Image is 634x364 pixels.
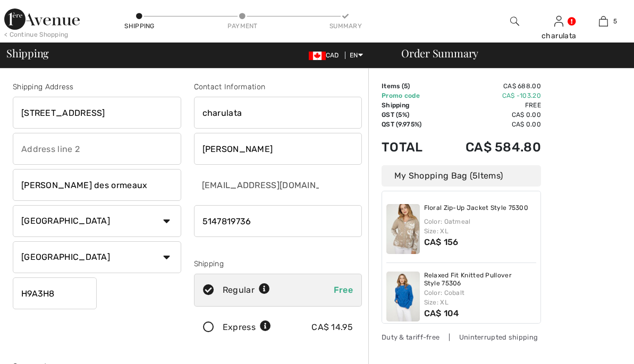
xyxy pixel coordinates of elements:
[386,204,420,254] img: Floral Zip-Up Jacket Style 75300
[4,30,69,39] div: < Continue Shopping
[382,110,438,120] td: GST (5%)
[424,204,529,213] a: Floral Zip-Up Jacket Style 75300
[382,120,438,129] td: QST (9.975%)
[223,321,271,334] div: Express
[537,30,581,41] div: charulata
[554,16,563,26] a: Sign In
[13,277,97,309] input: Zip/Postal Code
[13,169,181,201] input: City
[13,133,181,165] input: Address line 2
[424,237,459,247] span: CA$ 156
[438,81,541,91] td: CA$ 688.00
[382,100,438,110] td: Shipping
[223,284,270,297] div: Regular
[438,110,541,120] td: CA$ 0.00
[472,171,478,181] span: 5
[554,15,563,28] img: My Info
[438,91,541,100] td: CA$ -103.20
[386,272,420,321] img: Relaxed Fit Knitted Pullover Style 75306
[582,15,625,28] a: 5
[382,332,541,342] div: Duty & tariff-free | Uninterrupted shipping
[194,258,362,269] div: Shipping
[194,97,362,129] input: First name
[599,15,608,28] img: My Bag
[424,288,537,307] div: Color: Cobalt Size: XL
[613,16,617,26] span: 5
[382,81,438,91] td: Items ( )
[13,97,181,129] input: Address line 1
[194,169,320,201] input: E-mail
[382,129,438,165] td: Total
[4,9,80,30] img: 1ère Avenue
[350,52,363,59] span: EN
[424,308,459,318] span: CA$ 104
[226,21,258,31] div: Payment
[424,272,537,288] a: Relaxed Fit Knitted Pullover Style 75306
[382,91,438,100] td: Promo code
[329,21,361,31] div: Summary
[309,52,326,60] img: Canadian Dollar
[194,205,362,237] input: Mobile
[510,15,519,28] img: search the website
[388,48,628,58] div: Order Summary
[424,217,537,236] div: Color: Oatmeal Size: XL
[404,82,408,90] span: 5
[438,120,541,129] td: CA$ 0.00
[334,285,353,295] span: Free
[438,100,541,110] td: Free
[194,81,362,92] div: Contact Information
[6,48,49,58] span: Shipping
[309,52,343,59] span: CAD
[438,129,541,165] td: CA$ 584.80
[194,133,362,165] input: Last name
[13,81,181,92] div: Shipping Address
[311,321,353,334] div: CA$ 14.95
[382,165,541,187] div: My Shopping Bag ( Items)
[124,21,156,31] div: Shipping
